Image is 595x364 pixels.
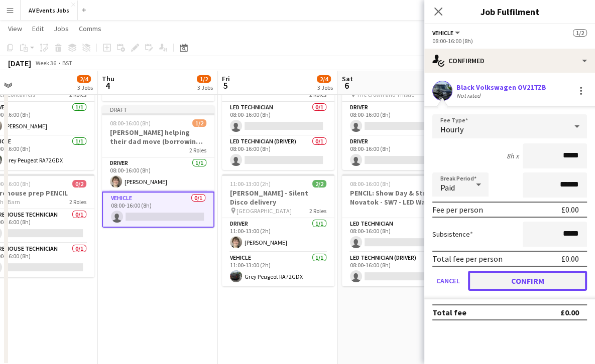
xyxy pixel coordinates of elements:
span: 2/4 [77,75,91,83]
app-job-card: 08:00-16:00 (8h)0/2PENCIL: Show Day & Strike: Novatok - SW7 - LED Wall2 RolesLED Technician0/108:... [342,174,454,286]
h3: PENCIL: Show Day & Strike: Novatok - SW7 - LED Wall [342,189,454,207]
div: Black Volkswagen OV21TZB [456,83,546,92]
span: Jobs [54,24,69,33]
app-card-role: Driver0/108:00-16:00 (8h) [342,136,454,170]
span: 2 Roles [309,207,326,215]
app-card-role: Driver1/111:00-13:00 (2h)[PERSON_NAME] [222,218,334,252]
div: £0.00 [560,307,579,317]
button: AV Events Jobs [21,1,78,20]
app-card-role: LED Technician0/108:00-16:00 (8h) [342,218,454,252]
span: 1/2 [573,29,587,37]
div: Draft [102,105,214,113]
app-job-card: 11:00-13:00 (2h)2/2[PERSON_NAME] - Silent Disco delivery [GEOGRAPHIC_DATA]2 RolesDriver1/111:00-1... [222,174,334,286]
span: 2 Roles [69,198,86,206]
div: Total fee per person [432,254,503,264]
a: Comms [75,22,105,35]
button: Cancel [432,271,464,291]
span: 1/2 [197,75,211,83]
span: View [8,24,22,33]
div: [DATE] [8,58,31,68]
div: Not rated [456,92,483,99]
div: £0.00 [561,205,579,215]
span: Fri [222,74,230,83]
span: 0/2 [72,180,86,188]
span: 2/4 [317,75,331,83]
span: 2 Roles [189,146,206,154]
app-card-role: Vehicle0/108:00-16:00 (8h) [102,192,214,228]
app-job-card: Draft08:00-16:00 (8h)1/2[PERSON_NAME] helping their dad move (borrowing the van)2 RolesDriver1/10... [102,105,214,228]
span: Edit [32,24,44,33]
button: Vehicle [432,29,461,37]
app-card-role: Driver0/108:00-16:00 (8h) [342,102,454,136]
app-card-role: LED Technician (Driver)0/108:00-16:00 (8h) [342,252,454,286]
a: Jobs [50,22,73,35]
div: 3 Jobs [317,84,333,91]
span: Sat [342,74,353,83]
span: Vehicle [432,29,453,37]
span: 08:00-16:00 (8h) [350,180,391,188]
span: 2/2 [312,180,326,188]
app-card-role: Driver1/108:00-16:00 (8h)[PERSON_NAME] [102,157,214,192]
a: Edit [28,22,48,35]
button: Confirm [468,271,587,291]
h3: [PERSON_NAME] - Silent Disco delivery [222,189,334,207]
span: 5 [220,80,230,91]
div: 3 Jobs [197,84,213,91]
app-job-card: 08:00-16:00 (8h)0/2PENCIL: Build Day: Novatok - SW7 - LED Wall2 RolesLED Technician0/108:00-16:00... [222,58,334,170]
app-card-role: Vehicle1/111:00-13:00 (2h)Grey Peugeot RA72GDX [222,252,334,286]
app-card-role: LED Technician (Driver)0/108:00-16:00 (8h) [222,136,334,170]
div: Fee per person [432,205,483,215]
div: BST [62,59,72,67]
app-job-card: 08:00-16:00 (8h)0/2CONFIRMED: 1693 - Silent Disco - Reanne The Crown and Thistle2 RolesDriver0/10... [342,58,454,170]
a: View [4,22,26,35]
div: 08:00-16:00 (8h) [432,37,587,45]
span: 4 [100,80,114,91]
div: 8h x [507,151,519,160]
h3: Job Fulfilment [424,5,595,18]
span: 6 [340,80,353,91]
app-card-role: LED Technician0/108:00-16:00 (8h) [222,102,334,136]
span: Week 36 [33,59,58,67]
span: 1/2 [192,119,206,127]
h3: [PERSON_NAME] helping their dad move (borrowing the van) [102,128,214,146]
span: Comms [79,24,101,33]
div: 3 Jobs [77,84,93,91]
span: [GEOGRAPHIC_DATA] [236,207,292,215]
span: Hourly [440,124,463,134]
label: Subsistence [432,230,473,239]
div: Total fee [432,307,466,317]
span: 11:00-13:00 (2h) [230,180,271,188]
span: 08:00-16:00 (8h) [110,119,151,127]
span: Thu [102,74,114,83]
div: Confirmed [424,49,595,73]
span: Paid [440,183,455,193]
div: £0.00 [561,254,579,264]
